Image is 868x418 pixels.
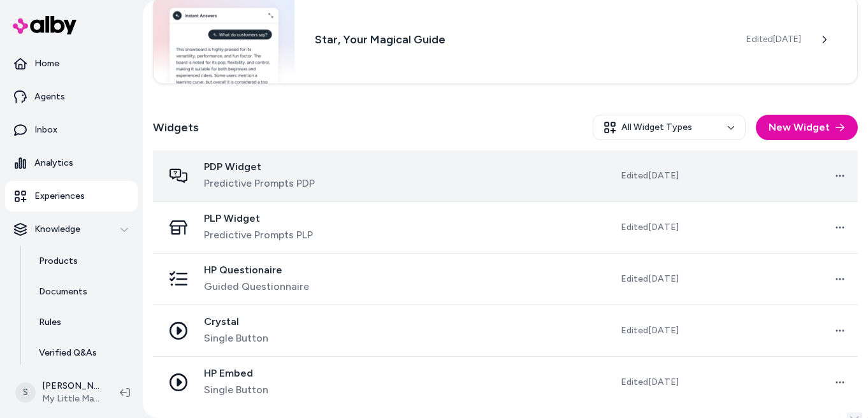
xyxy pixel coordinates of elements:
img: alby Logo [13,16,76,34]
p: Experiences [34,190,85,203]
h3: Star, Your Magical Guide [315,31,726,48]
span: Predictive Prompts PLP [204,227,313,243]
p: Products [39,255,78,268]
span: Edited [DATE] [621,273,679,285]
span: PDP Widget [204,161,315,173]
a: Rules [26,307,138,338]
button: All Widget Types [593,115,746,140]
p: Knowledge [34,223,80,236]
span: HP Questionaire [204,264,309,277]
button: Knowledge [5,214,138,245]
a: Analytics [5,148,138,178]
span: PLP Widget [204,212,313,225]
p: Analytics [34,157,73,169]
p: Documents [39,285,87,298]
a: Experiences [5,181,138,212]
a: Verified Q&As [26,338,138,368]
a: Inbox [5,115,138,145]
button: New Widget [756,115,858,140]
p: Home [34,57,59,70]
h2: Widgets [153,119,199,136]
span: Edited [DATE] [621,376,679,389]
a: Home [5,48,138,79]
p: Inbox [34,124,57,136]
span: Crystal [204,315,268,328]
p: Verified Q&As [39,347,97,359]
button: S[PERSON_NAME]My Little Magic Shop [8,372,110,413]
span: Edited [DATE] [621,169,679,182]
p: [PERSON_NAME] [42,380,99,393]
span: Guided Questionnaire [204,279,309,294]
span: S [15,382,36,403]
a: Agents [5,82,138,112]
span: Single Button [204,331,268,346]
p: Agents [34,90,65,103]
span: HP Embed [204,367,268,380]
a: Documents [26,277,138,307]
a: Products [26,246,138,277]
span: Edited [DATE] [621,324,679,337]
span: Predictive Prompts PDP [204,176,315,191]
span: Single Button [204,382,268,398]
span: My Little Magic Shop [42,393,99,405]
span: Edited [DATE] [746,33,801,46]
p: Rules [39,316,61,329]
span: Edited [DATE] [621,221,679,234]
